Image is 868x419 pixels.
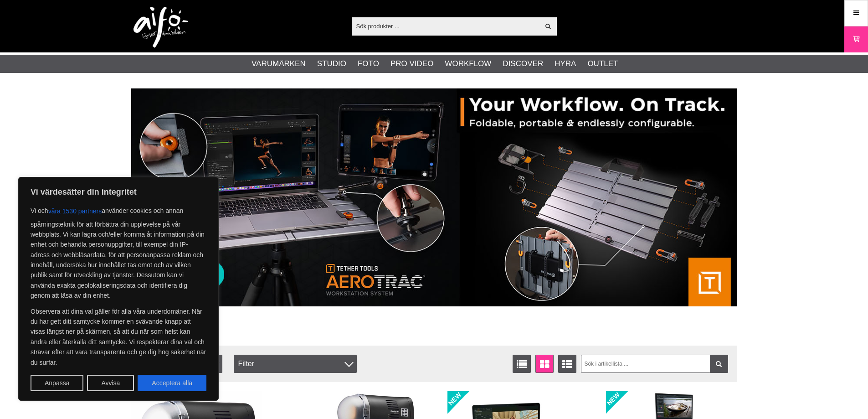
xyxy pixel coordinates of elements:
[234,355,357,373] div: Filter
[31,186,206,197] p: Vi värdesätter din integritet
[587,58,618,70] a: Outlet
[31,203,206,301] p: Vi och använder cookies och annan spårningsteknik för att förbättra din upplevelse på vår webbpla...
[352,19,540,33] input: Sök produkter ...
[18,177,219,401] div: Vi värdesätter din integritet
[445,58,491,70] a: Workflow
[710,355,728,373] a: Filtrera
[31,306,206,367] p: Observera att dina val gäller för alla våra underdomäner. När du har gett ditt samtycke kommer en...
[134,7,188,48] img: logo.png
[535,355,554,373] a: Fönstervisning
[358,58,379,70] a: Foto
[131,88,737,306] img: Annons:007 banner-header-aerotrac-1390x500.jpg
[555,58,576,70] a: Hyra
[31,375,83,391] button: Anpassa
[503,58,543,70] a: Discover
[252,58,306,70] a: Varumärken
[48,203,102,219] button: våra 1530 partners
[138,375,206,391] button: Acceptera alla
[317,58,346,70] a: Studio
[558,355,576,373] a: Utökad listvisning
[581,355,728,373] input: Sök i artikellista ...
[513,355,531,373] a: Listvisning
[87,375,134,391] button: Avvisa
[390,58,433,70] a: Pro Video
